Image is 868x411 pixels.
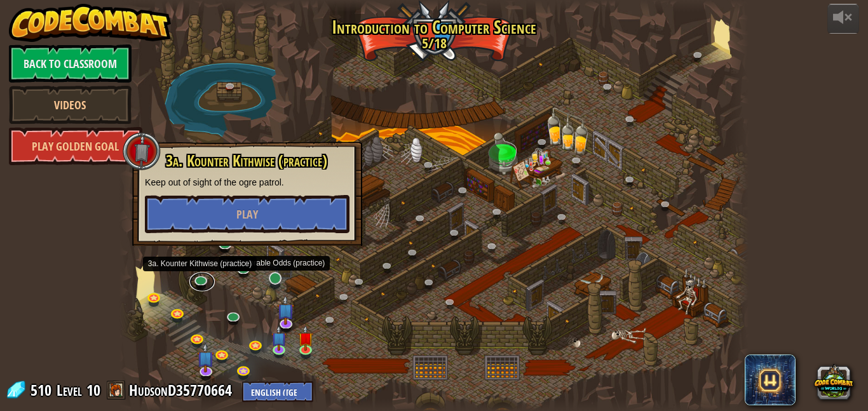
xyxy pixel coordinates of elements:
[129,380,236,400] a: HudsonD35770664
[236,206,258,222] span: Play
[145,176,349,189] p: Keep out of sight of the ogre patrol.
[86,380,100,400] span: 10
[298,325,313,351] img: level-banner-unstarted.png
[9,86,132,124] a: Videos
[277,295,294,325] img: level-banner-unstarted-subscriber.png
[197,343,214,372] img: level-banner-unstarted-subscriber.png
[57,380,82,401] span: Level
[31,380,55,400] span: 510
[9,127,142,165] a: Play Golden Goal
[9,44,132,83] a: Back to Classroom
[827,4,859,34] button: Adjust volume
[271,325,286,351] img: level-banner-unstarted-subscriber.png
[166,150,327,172] span: 3a. Kounter Kithwise (practice)
[145,195,349,233] button: Play
[9,4,172,42] img: CodeCombat - Learn how to code by playing a game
